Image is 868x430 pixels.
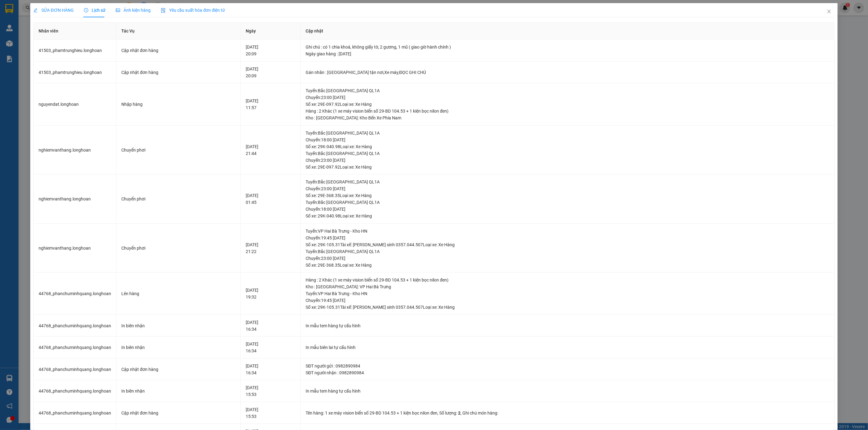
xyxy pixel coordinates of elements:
div: In biên nhận [121,322,235,329]
div: Nhập hàng [121,101,235,108]
th: Ngày [241,23,301,40]
div: In mẫu tem hàng tự cấu hình [306,388,829,394]
div: Lên hàng [121,290,235,297]
div: Tuyến : VP Hai Bà Trưng - Kho HN Chuyến: 19:45 [DATE] Số xe: 29K-105.31 Tài xế: [PERSON_NAME] sin... [306,228,829,248]
div: Tên hàng: , Số lượng: , Ghi chú món hàng: [306,410,829,416]
div: [DATE] 16:34 [246,319,296,333]
div: Tuyến : Bắc [GEOGRAPHIC_DATA] QL1A Chuyến: 23:00 [DATE] Số xe: 29E-097.92 Loại xe: Xe Hàng [306,150,829,170]
div: Cập nhật đơn hàng [121,47,235,54]
span: close [827,9,832,14]
div: [DATE] 21:22 [246,241,296,255]
span: Lịch sử [84,8,106,13]
div: In biên nhận [121,344,235,351]
div: Cập nhật đơn hàng [121,69,235,76]
img: icon [161,8,166,13]
div: In biên nhận [121,388,235,394]
th: Tác Vụ [116,23,240,40]
td: 44768_phanchuminhquang.longhoan [34,402,116,424]
td: 41503_phamtrunghieu.longhoan [34,62,116,84]
div: [DATE] 16:34 [246,363,296,376]
td: 44768_phanchuminhquang.longhoan [34,359,116,381]
div: Hàng : 2 Khác (1 xe máy vision biển số 29-BD 104.53 + 1 kiện bọc nilon đen) [306,108,829,114]
span: edit [33,8,38,12]
span: clock-circle [84,8,88,12]
div: Chuyển phơi [121,245,235,252]
div: [DATE] 20:09 [246,66,296,79]
td: 44768_phanchuminhquang.longhoan [34,273,116,315]
div: Gán nhãn : [GEOGRAPHIC_DATA] tận nơi,Xe máy,ĐỌC GHI CHÚ [306,69,829,76]
div: Kho : [GEOGRAPHIC_DATA]: Kho Bến Xe Phía Nam [306,114,829,121]
span: picture [116,8,120,12]
div: Tuyến : Bắc [GEOGRAPHIC_DATA] QL1A Chuyến: 23:00 [DATE] Số xe: 29E-368.35 Loại xe: Xe Hàng [306,178,829,199]
span: Yêu cầu xuất hóa đơn điện tử [161,8,225,13]
span: SỬA ĐƠN HÀNG [33,8,74,13]
span: 2 [458,411,461,415]
div: Tuyến : Bắc [GEOGRAPHIC_DATA] QL1A Chuyến: 18:00 [DATE] Số xe: 29K-040.98 Loại xe: Xe Hàng [306,199,829,219]
td: nguyendat.longhoan [34,83,116,126]
td: 44768_phanchuminhquang.longhoan [34,315,116,337]
button: Close [820,3,838,20]
div: Cập nhật đơn hàng [121,366,235,373]
td: 44768_phanchuminhquang.longhoan [34,380,116,402]
div: [DATE] 19:32 [246,287,296,300]
div: [DATE] 15:53 [246,384,296,398]
div: [DATE] 16:34 [246,341,296,354]
span: 1 xe máy vision biển số 29-BD 104.53 + 1 kiện bọc nilon đen [325,411,437,415]
div: Cập nhật đơn hàng [121,410,235,416]
th: Nhân viên [34,23,116,40]
div: Kho : [GEOGRAPHIC_DATA]: VP Hai Bà Trưng [306,283,829,290]
div: Tuyến : Bắc [GEOGRAPHIC_DATA] QL1A Chuyến: 23:00 [DATE] Số xe: 29E-097.92 Loại xe: Xe Hàng [306,87,829,108]
div: SĐT người gửi : 0982890984 [306,363,829,369]
div: [DATE] 15:53 [246,406,296,420]
div: In mẫu biên lai tự cấu hình [306,344,829,351]
th: Cập nhật [301,23,834,40]
div: Chuyển phơi [121,196,235,202]
div: Ngày giao hàng : [DATE] [306,50,829,57]
div: Ghi chú : có 1 chìa khoá, không giấy tờ, 2 gương, 1 mũ ( giao giờ hành chính ) [306,44,829,50]
td: nghiemvanthang.longhoan [34,126,116,175]
span: Ảnh kiện hàng [116,8,151,13]
td: 41503_phamtrunghieu.longhoan [34,40,116,62]
div: Hàng : 2 Khác (1 xe máy vision biển số 29-BD 104.53 + 1 kiện bọc nilon đen) [306,277,829,283]
div: [DATE] 11:57 [246,97,296,111]
div: [DATE] 20:09 [246,44,296,57]
div: Chuyển phơi [121,147,235,153]
div: Tuyến : VP Hai Bà Trưng - Kho HN Chuyến: 19:45 [DATE] Số xe: 29K-105.31 Tài xế: [PERSON_NAME] sin... [306,290,829,311]
td: nghiemvanthang.longhoan [34,174,116,224]
div: Tuyến : Bắc [GEOGRAPHIC_DATA] QL1A Chuyến: 23:00 [DATE] Số xe: 29E-368.35 Loại xe: Xe Hàng [306,248,829,269]
div: Tuyến : Bắc [GEOGRAPHIC_DATA] QL1A Chuyến: 18:00 [DATE] Số xe: 29K-040.98 Loại xe: Xe Hàng [306,130,829,150]
div: In mẫu tem hàng tự cấu hình [306,322,829,329]
td: nghiemvanthang.longhoan [34,224,116,273]
div: [DATE] 21:44 [246,143,296,157]
div: SĐT người nhận : 0982890984 [306,369,829,376]
td: 44768_phanchuminhquang.longhoan [34,337,116,359]
div: [DATE] 01:45 [246,192,296,206]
